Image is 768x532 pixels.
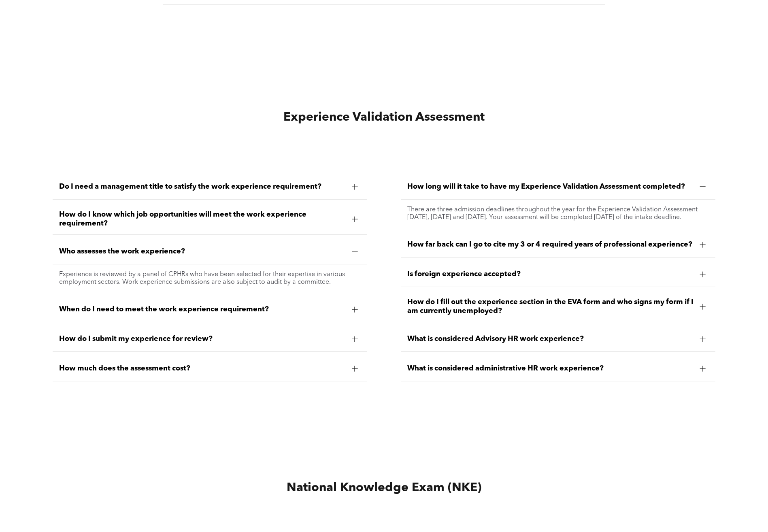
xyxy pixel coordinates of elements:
[287,482,481,494] span: National Knowledge Exam (NKE)
[59,305,346,314] span: When do I need to meet the work experience requirement?
[407,298,694,315] span: How do I fill out the experience section in the EVA form and who signs my form if I am currently ...
[59,210,346,228] span: How do I know which job opportunities will meet the work experience requirement?
[407,270,694,279] span: Is foreign experience accepted?
[59,364,346,373] span: How much does the assessment cost?
[407,334,694,343] span: What is considered Advisory HR work experience?
[407,206,709,221] p: There are three admission deadlines throughout the year for the Experience Validation Assessment ...
[59,334,346,343] span: How do I submit my experience for review?
[59,271,361,286] p: Experience is reviewed by a panel of CPHRs who have been selected for their expertise in various ...
[283,111,485,123] span: Experience Validation Assessment
[59,247,346,256] span: Who assesses the work experience?
[59,182,346,191] span: Do I need a management title to satisfy the work experience requirement?
[407,364,694,373] span: What is considered administrative HR work experience?
[407,240,694,249] span: How far back can I go to cite my 3 or 4 required years of professional experience?
[407,182,694,191] span: How long will it take to have my Experience Validation Assessment completed?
